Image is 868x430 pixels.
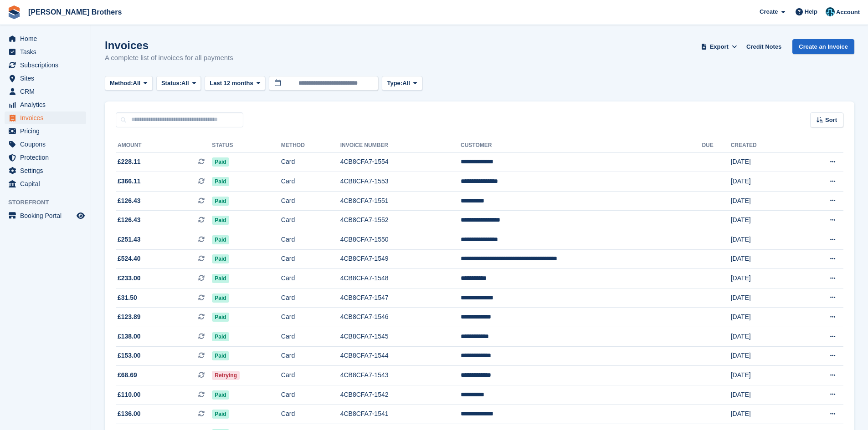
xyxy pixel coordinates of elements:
a: menu [5,151,86,164]
a: menu [5,164,86,177]
a: menu [5,138,86,151]
span: All [402,79,410,88]
a: menu [5,209,86,222]
span: Paid [212,177,229,186]
td: [DATE] [731,152,796,172]
a: menu [5,125,86,137]
span: Sites [20,72,75,85]
span: Paid [212,390,229,400]
span: Paid [212,216,229,225]
th: Status [212,138,281,153]
td: Card [281,211,340,230]
td: 4CB8CFA7-1541 [340,405,461,424]
span: £524.40 [118,254,141,263]
span: Paid [212,313,229,322]
a: menu [5,98,86,111]
span: Capital [20,177,75,190]
span: Paid [212,274,229,283]
span: Paid [212,332,229,341]
td: [DATE] [731,191,796,211]
button: Type: All [382,76,422,91]
td: [DATE] [731,385,796,405]
span: Booking Portal [20,209,75,222]
button: Status: All [156,76,201,91]
td: [DATE] [731,346,796,366]
span: £136.00 [118,409,141,419]
th: Customer [461,138,702,153]
td: 4CB8CFA7-1550 [340,230,461,250]
td: [DATE] [731,405,796,424]
a: menu [5,59,86,71]
span: Pricing [20,125,75,137]
span: £228.11 [118,157,141,167]
td: 4CB8CFA7-1543 [340,366,461,385]
th: Invoice Number [340,138,461,153]
span: £251.43 [118,235,141,244]
span: Paid [212,235,229,244]
img: stora-icon-8386f47178a22dfd0bd8f6a31ec36ba5ce8667c1dd55bd0f319d3a0aa187defe.svg [7,5,21,19]
span: £233.00 [118,273,141,283]
td: 4CB8CFA7-1542 [340,385,461,405]
td: 4CB8CFA7-1547 [340,288,461,308]
a: [PERSON_NAME] Brothers [25,5,125,20]
td: 4CB8CFA7-1546 [340,308,461,327]
td: 4CB8CFA7-1552 [340,211,461,230]
a: menu [5,111,86,124]
span: CRM [20,85,75,98]
td: [DATE] [731,308,796,327]
span: Paid [212,157,229,167]
span: Sort [825,116,837,125]
span: £68.69 [118,370,137,380]
td: [DATE] [731,249,796,269]
th: Created [731,138,796,153]
span: Paid [212,351,229,360]
th: Amount [116,138,212,153]
img: Helen Eldridge [826,7,835,16]
span: £153.00 [118,351,141,360]
td: 4CB8CFA7-1545 [340,327,461,347]
span: Create [760,7,778,16]
td: Card [281,385,340,405]
span: Paid [212,410,229,419]
td: 4CB8CFA7-1544 [340,346,461,366]
td: [DATE] [731,172,796,192]
a: Preview store [75,210,86,221]
span: £138.00 [118,332,141,341]
span: £110.00 [118,390,141,400]
a: menu [5,32,86,45]
td: Card [281,288,340,308]
span: Paid [212,254,229,263]
span: Settings [20,164,75,177]
td: 4CB8CFA7-1549 [340,249,461,269]
td: [DATE] [731,327,796,347]
span: Protection [20,151,75,164]
span: Home [20,32,75,45]
span: £31.50 [118,293,137,303]
button: Export [699,39,739,54]
td: Card [281,366,340,385]
a: menu [5,72,86,85]
span: Paid [212,197,229,206]
a: menu [5,85,86,98]
span: All [133,79,141,88]
span: Status: [161,79,181,88]
a: menu [5,177,86,190]
td: Card [281,191,340,211]
td: Card [281,269,340,288]
span: Retrying [212,371,240,380]
td: [DATE] [731,288,796,308]
td: Card [281,308,340,327]
td: [DATE] [731,211,796,230]
p: A complete list of invoices for all payments [105,53,233,63]
span: Storefront [8,198,91,207]
span: £366.11 [118,177,141,186]
h1: Invoices [105,39,233,51]
td: Card [281,327,340,347]
th: Due [702,138,730,153]
span: Paid [212,293,229,303]
span: £123.89 [118,312,141,322]
span: £126.43 [118,196,141,206]
span: Coupons [20,138,75,151]
th: Method [281,138,340,153]
td: 4CB8CFA7-1553 [340,172,461,192]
